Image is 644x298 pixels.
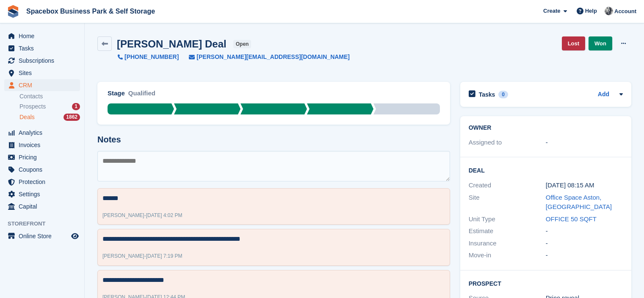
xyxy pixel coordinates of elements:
[4,127,80,139] a: menu
[4,30,80,42] a: menu
[19,151,69,163] span: Pricing
[7,5,19,18] img: stora-icon-8386f47178a22dfd0bd8f6a31ec36ba5ce8667c1dd55bd0f319d3a0aa187defe.svg
[479,91,495,98] h2: Tasks
[102,252,182,260] div: -
[196,53,350,61] span: [PERSON_NAME][EMAIL_ADDRESS][DOMAIN_NAME]
[469,125,623,131] h2: Owner
[19,164,69,175] span: Coupons
[614,7,636,16] span: Account
[19,127,69,139] span: Analytics
[543,7,560,15] span: Create
[4,201,80,212] a: menu
[72,103,80,110] div: 1
[19,79,69,91] span: CRM
[469,251,546,260] div: Move-in
[469,226,546,236] div: Estimate
[4,79,80,91] a: menu
[19,67,69,79] span: Sites
[4,151,80,163] a: menu
[19,188,69,200] span: Settings
[4,42,80,54] a: menu
[546,226,623,236] div: -
[19,102,80,111] a: Prospects 1
[19,113,35,121] span: Deals
[19,201,69,212] span: Capital
[469,279,623,287] h2: Prospect
[19,176,69,188] span: Protection
[546,138,623,148] div: -
[19,55,69,67] span: Subscriptions
[605,7,613,15] img: SUDIPTA VIRMANI
[546,194,612,211] a: Office Space Aston, [GEOGRAPHIC_DATA]
[469,239,546,248] div: Insurance
[4,164,80,175] a: menu
[469,166,623,174] h2: Deal
[4,230,80,242] a: menu
[546,239,623,248] div: -
[117,38,227,50] h2: [PERSON_NAME] Deal
[598,90,609,100] a: Add
[102,212,182,219] div: -
[546,215,597,223] a: OFFICE 50 SQFT
[469,214,546,224] div: Unit Type
[97,135,450,145] h2: Notes
[4,139,80,151] a: menu
[498,91,508,98] div: 0
[19,42,69,54] span: Tasks
[469,193,546,212] div: Site
[469,181,546,190] div: Created
[19,230,69,242] span: Online Store
[546,251,623,260] div: -
[589,36,612,50] a: Won
[585,7,597,15] span: Help
[102,212,144,218] span: [PERSON_NAME]
[108,89,125,98] div: Stage
[19,92,80,100] a: Contacts
[64,114,80,121] div: 1862
[70,231,80,241] a: Preview store
[146,253,182,259] span: [DATE] 7:19 PM
[118,53,179,61] a: [PHONE_NUMBER]
[19,103,46,111] span: Prospects
[124,53,179,61] span: [PHONE_NUMBER]
[469,138,546,148] div: Assigned to
[179,53,350,61] a: [PERSON_NAME][EMAIL_ADDRESS][DOMAIN_NAME]
[128,89,155,103] div: Qualified
[4,67,80,79] a: menu
[19,113,80,122] a: Deals 1862
[546,181,623,190] div: [DATE] 08:15 AM
[562,36,585,50] a: Lost
[4,188,80,200] a: menu
[19,30,69,42] span: Home
[146,212,182,218] span: [DATE] 4:02 PM
[4,176,80,188] a: menu
[19,139,69,151] span: Invoices
[102,253,144,259] span: [PERSON_NAME]
[4,55,80,67] a: menu
[23,4,158,18] a: Spacebox Business Park & Self Storage
[233,40,252,48] span: open
[8,220,84,228] span: Storefront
